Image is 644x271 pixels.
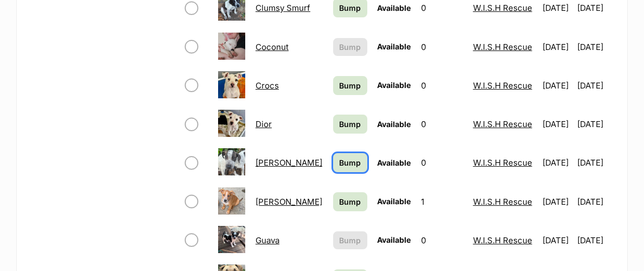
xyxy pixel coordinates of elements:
span: Bump [339,235,361,246]
td: [DATE] [538,105,576,143]
td: 0 [417,28,468,66]
a: Coconut [256,42,289,52]
a: Bump [333,192,367,211]
td: 1 [417,183,468,220]
span: Bump [339,80,361,91]
a: Bump [333,115,367,134]
td: [DATE] [577,144,615,181]
td: 0 [417,222,468,259]
span: Available [377,119,411,129]
span: Bump [339,118,361,130]
button: Bump [333,38,367,56]
td: [DATE] [538,28,576,66]
a: Bump [333,153,367,172]
td: [DATE] [538,67,576,104]
td: [DATE] [538,222,576,259]
span: Available [377,197,411,206]
a: W.I.S.H Rescue [473,42,532,52]
span: Bump [339,2,361,14]
a: Guava [256,235,279,245]
a: W.I.S.H Rescue [473,80,532,91]
span: Available [377,80,411,90]
a: Dior [256,119,272,129]
span: Bump [339,157,361,168]
td: [DATE] [577,28,615,66]
span: Available [377,235,411,244]
a: W.I.S.H Rescue [473,119,532,129]
td: [DATE] [577,222,615,259]
span: Available [377,3,411,12]
a: Bump [333,76,367,95]
a: [PERSON_NAME] [256,197,322,207]
td: [DATE] [577,67,615,104]
button: Bump [333,231,367,249]
a: W.I.S.H Rescue [473,235,532,245]
span: Bump [339,196,361,207]
span: Bump [339,41,361,53]
a: Crocs [256,80,279,91]
a: W.I.S.H Rescue [473,157,532,168]
a: [PERSON_NAME] [256,157,322,168]
span: Available [377,42,411,51]
td: [DATE] [538,183,576,220]
span: Available [377,158,411,167]
td: 0 [417,67,468,104]
a: W.I.S.H Rescue [473,3,532,13]
td: [DATE] [577,105,615,143]
td: 0 [417,144,468,181]
a: W.I.S.H Rescue [473,197,532,207]
td: [DATE] [577,183,615,220]
td: [DATE] [538,144,576,181]
td: 0 [417,105,468,143]
a: Clumsy Smurf [256,3,310,13]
